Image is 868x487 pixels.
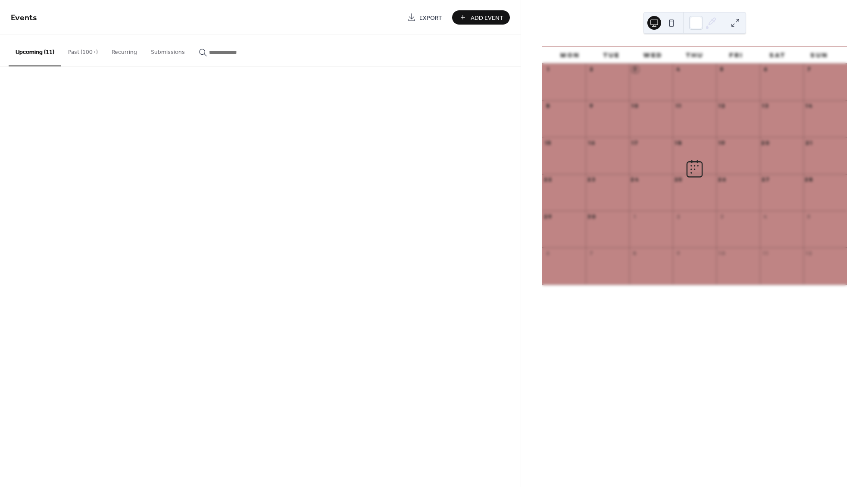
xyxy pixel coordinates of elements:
div: 11 [675,103,682,109]
div: Fri [715,47,757,64]
div: 1 [632,213,638,220]
div: 29 [545,213,551,220]
div: 13 [762,103,769,109]
div: 25 [675,177,682,183]
div: Mon [549,47,590,64]
div: 11 [762,250,769,256]
button: Upcoming (11) [9,35,61,66]
div: 4 [762,213,769,220]
div: 16 [588,140,595,146]
span: Add Event [471,13,503,22]
div: 6 [762,66,769,73]
div: 3 [719,213,725,220]
div: 17 [632,140,638,146]
div: 1 [545,66,551,73]
div: 21 [806,140,812,146]
div: Sat [757,47,798,64]
div: 5 [719,66,725,73]
div: 15 [545,140,551,146]
div: 8 [632,250,638,256]
span: Export [419,13,442,22]
div: 26 [719,177,725,183]
div: 4 [675,66,682,73]
div: 19 [719,140,725,146]
div: 28 [806,177,812,183]
div: 7 [588,250,595,256]
a: Export [401,10,449,25]
div: 3 [632,66,638,73]
div: 8 [545,103,551,109]
div: Wed [632,47,674,64]
div: 30 [588,213,595,220]
div: 6 [545,250,551,256]
div: 14 [806,103,812,109]
div: 7 [806,66,812,73]
div: 23 [588,177,595,183]
button: Submissions [144,35,192,66]
div: 12 [806,250,812,256]
div: Tue [591,47,632,64]
button: Recurring [105,35,144,66]
div: 12 [719,103,725,109]
div: 20 [762,140,769,146]
div: 2 [588,66,595,73]
div: 5 [806,213,812,220]
div: Thu [674,47,715,64]
span: Events [11,9,37,26]
div: 9 [588,103,595,109]
div: 2 [675,213,682,220]
button: Past (100+) [61,35,105,66]
div: 18 [675,140,682,146]
div: 10 [632,103,638,109]
div: 10 [719,250,725,256]
div: Sun [799,47,840,64]
div: 22 [545,177,551,183]
div: 27 [762,177,769,183]
button: Add Event [452,10,510,25]
div: 24 [632,177,638,183]
div: 9 [675,250,682,256]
